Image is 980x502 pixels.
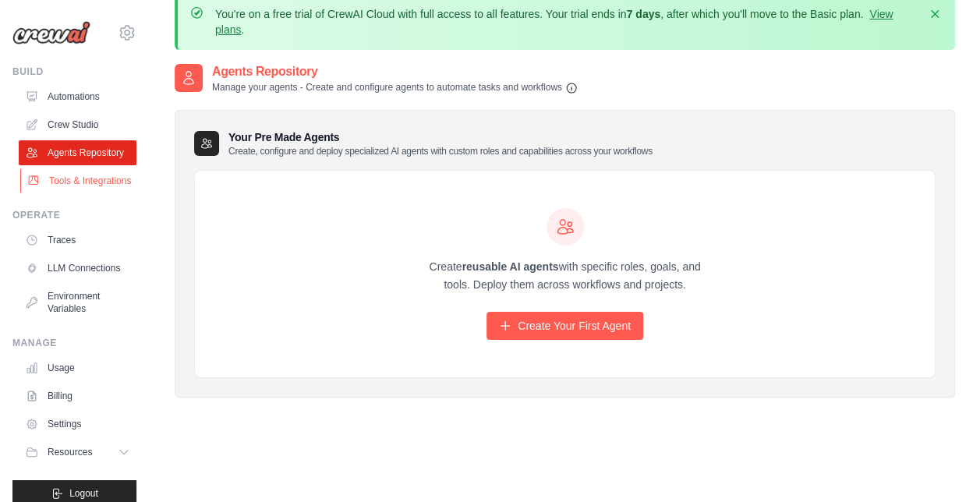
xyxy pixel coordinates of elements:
[19,284,136,321] a: Environment Variables
[212,81,578,94] p: Manage your agents - Create and configure agents to automate tasks and workflows
[48,446,92,458] span: Resources
[20,168,138,193] a: Tools & Integrations
[19,355,136,380] a: Usage
[215,6,918,37] p: You're on a free trial of CrewAI Cloud with full access to all features. Your trial ends in , aft...
[19,412,136,437] a: Settings
[12,21,90,44] img: Logo
[19,228,136,253] a: Traces
[12,209,136,221] div: Operate
[19,84,136,109] a: Automations
[19,140,136,165] a: Agents Repository
[486,312,643,340] a: Create Your First Agent
[12,337,136,349] div: Manage
[626,8,660,20] strong: 7 days
[228,129,653,157] h3: Your Pre Made Agents
[19,384,136,408] a: Billing
[19,112,136,137] a: Crew Studio
[12,65,136,78] div: Build
[19,440,136,465] button: Resources
[416,258,715,294] p: Create with specific roles, goals, and tools. Deploy them across workflows and projects.
[228,145,653,157] p: Create, configure and deploy specialized AI agents with custom roles and capabilities across your...
[69,487,98,500] span: Logout
[462,260,558,273] strong: reusable AI agents
[19,256,136,281] a: LLM Connections
[212,62,578,81] h2: Agents Repository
